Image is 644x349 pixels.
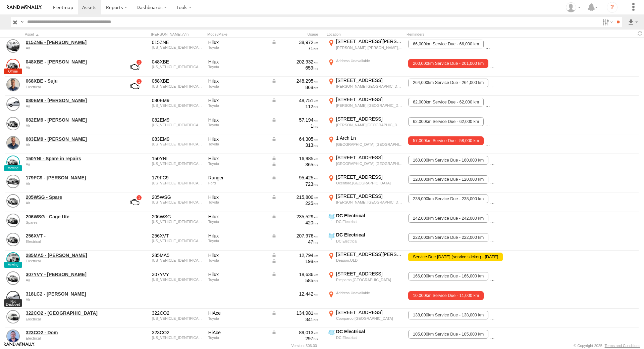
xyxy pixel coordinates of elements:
div: [STREET_ADDRESS] [336,77,403,83]
label: Click to View Current Location [327,271,404,289]
div: Toyota [208,316,267,320]
div: undefined [26,239,118,244]
div: Hilux [208,156,267,162]
div: 313 [271,142,318,148]
a: View Asset with Fault/s [122,78,147,94]
div: 307YVY [152,271,204,277]
div: 1 Arch Ln [336,135,403,141]
div: undefined [26,201,118,205]
div: HiAce [208,310,267,316]
label: Click to View Current Location [327,232,404,250]
div: MNACMEE90NW247955 [152,181,204,185]
div: [STREET_ADDRESS][PERSON_NAME] [336,251,403,257]
label: Click to View Current Location [327,77,404,95]
div: 323CO2 [152,330,204,336]
a: Terms and Conditions [605,344,640,348]
div: 083EM9 [152,136,204,142]
label: Click to View Current Location [327,329,404,347]
div: [PERSON_NAME][GEOGRAPHIC_DATA],[GEOGRAPHIC_DATA] [336,123,403,127]
a: View Asset Details [6,310,20,323]
div: Hilux [208,194,267,200]
a: 082EM9 - [PERSON_NAME] [26,117,118,123]
div: 723 [271,181,318,187]
label: Click to View Current Location [327,116,404,134]
div: undefined [26,298,118,302]
div: Hilux [208,271,267,277]
div: Toyota [208,103,267,107]
a: 048XBE - [PERSON_NAME] [26,59,118,65]
div: [STREET_ADDRESS] [336,174,403,180]
div: 868 [271,84,318,90]
div: Hilux [208,78,267,84]
div: 420 [271,220,318,226]
div: Ranger [208,175,267,181]
div: Toyota [208,200,267,204]
div: undefined [26,85,118,89]
div: Hilux [208,97,267,103]
a: View Asset Details [6,271,20,285]
div: 585 [271,277,318,283]
div: 47 [271,239,318,245]
div: [STREET_ADDRESS] [336,155,403,161]
div: [PERSON_NAME] [PERSON_NAME],[GEOGRAPHIC_DATA] [336,45,403,50]
div: JTFRA3AP608029187 [152,336,204,340]
div: Hilux [208,39,267,45]
label: Click to View Current Location [327,38,404,56]
div: © Copyright 2025 - [574,344,640,348]
div: Data from Vehicle CANbus [271,39,318,45]
div: MR0EX3CB501108349 [152,84,204,88]
span: 62,000km Service Due - 62,000 km [408,98,484,106]
div: Hilux [208,233,267,239]
a: 150YNI - Spare in repairs [26,156,118,162]
div: [STREET_ADDRESS] [336,116,403,122]
span: Service Due September 2025 (service sticker) - 01/09/2025 [408,253,502,261]
a: View Asset Details [6,78,20,91]
img: rand-logo.svg [7,5,42,10]
a: 080EM9 - [PERSON_NAME] [26,97,118,103]
div: undefined [26,162,118,166]
div: MR0EX3CB401121738 [152,162,204,166]
a: 179FC9 - [PERSON_NAME] [26,175,118,181]
a: View Asset Details [6,156,20,169]
a: 068XBE - Suju [26,78,118,84]
div: Data from Vehicle CANbus [271,330,318,336]
label: Click to View Current Location [327,193,404,211]
label: Search Query [19,17,25,27]
div: Hilux [208,136,267,142]
span: 10,000km Service Due - 11,000 km [408,291,484,300]
div: 659 [271,65,318,71]
div: undefined [26,278,118,282]
label: Click to View Current Location [327,155,404,173]
label: Click to View Current Location [327,174,404,192]
div: MR0EX3CB801115165 [152,239,204,243]
i: ? [607,2,618,13]
div: Model/Make [207,32,268,37]
div: MR0EX3CB201105599 [152,200,204,204]
div: Location [327,32,404,37]
span: 57,000km Service Due - 58,000 km [408,136,484,145]
div: Data from Vehicle CANbus [271,252,318,258]
div: MR0EX3CB501106925 [152,65,204,69]
span: 242,000km Service Due - 242,000 km [408,214,488,223]
a: 307YVY - [PERSON_NAME] [26,271,118,277]
div: Toyota [208,220,267,224]
div: [PERSON_NAME],[GEOGRAPHIC_DATA] [336,200,403,205]
span: 105,000km Service Due - 105,000 km [408,330,488,339]
label: Click to View Current Location [327,135,404,153]
a: View Asset Details [6,291,20,304]
div: 082EM9 [152,117,204,123]
div: [STREET_ADDRESS] [336,193,403,199]
div: [PERSON_NAME]./Vin [151,32,205,37]
div: Toyota [208,142,267,146]
div: MR0CX3CB504332260 [152,103,204,107]
div: 080EM9 [152,97,204,103]
div: DC Electrical [336,219,403,224]
span: Refresh [636,30,644,37]
div: Click to Sort [25,32,119,37]
div: Hilux [208,214,267,220]
div: Toyota [208,65,267,69]
span: 200,000km Service Due - 201,000 km [408,59,488,68]
div: MR0CX3CB904332262 [152,123,204,127]
div: Toyota [208,277,267,281]
a: View Asset Details [6,117,20,130]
